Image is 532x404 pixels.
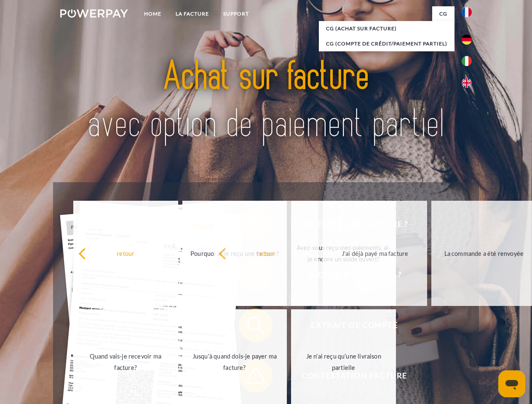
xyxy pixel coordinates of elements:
div: Quand vais-je recevoir ma facture? [78,351,173,373]
a: CG [432,6,454,21]
div: La commande a été renvoyée [436,247,531,259]
img: it [462,56,472,66]
img: en [462,78,472,88]
div: Pourquoi ai-je reçu une facture? [187,247,282,259]
img: de [462,35,472,45]
a: LA FACTURE [168,6,216,21]
a: Support [216,6,256,21]
div: Jusqu'à quand dois-je payer ma facture? [187,351,282,373]
a: CG (Compte de crédit/paiement partiel) [319,36,454,51]
div: retour [219,247,313,259]
div: J'ai déjà payé ma facture [328,247,422,259]
img: logo-powerpay-white.svg [60,9,128,18]
a: Home [137,6,168,21]
img: fr [462,7,472,17]
div: retour [78,247,173,259]
img: title-powerpay_fr.svg [80,40,452,161]
iframe: Bouton de lancement de la fenêtre de messagerie [498,370,525,397]
div: Je n'ai reçu qu'une livraison partielle [296,351,391,373]
a: CG (achat sur facture) [319,21,454,36]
